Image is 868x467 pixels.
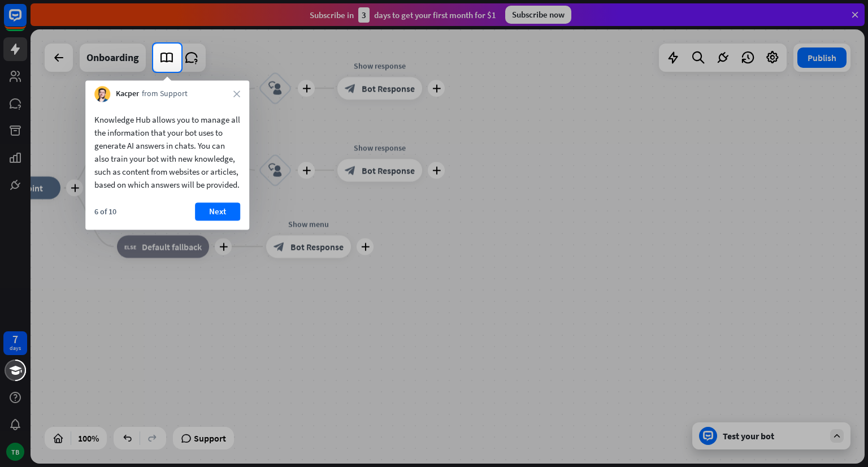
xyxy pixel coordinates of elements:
i: close [233,90,240,97]
div: 6 of 10 [94,206,116,217]
span: Kacper [116,89,139,100]
button: Open LiveChat chat widget [9,5,43,38]
button: Next [195,202,240,220]
span: from Support [142,89,188,100]
div: Knowledge Hub allows you to manage all the information that your bot uses to generate AI answers ... [94,113,240,191]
